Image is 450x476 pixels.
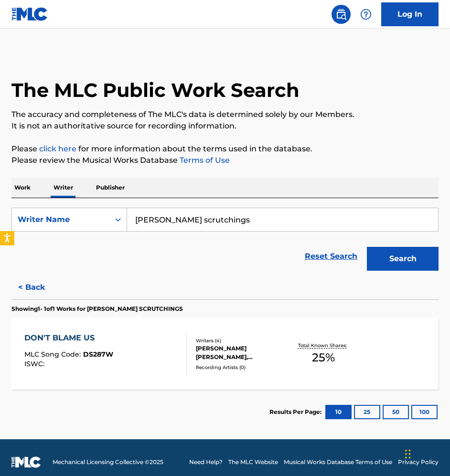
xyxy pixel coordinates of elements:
[11,275,69,299] button: < Back
[367,247,439,271] button: Search
[312,349,335,366] span: 25 %
[11,120,439,132] p: It is not an authoritative source for recording information.
[284,458,392,466] a: Musical Works Database Terms of Use
[11,109,439,120] p: The accuracy and completeness of The MLC's data is determined solely by our Members.
[11,143,439,155] p: Please for more information about the terms used in the database.
[24,360,47,368] span: ISWC :
[381,2,439,26] a: Log In
[11,155,439,166] p: Please review the Musical Works Database
[189,458,223,466] a: Need Help?
[11,318,439,390] a: DON'T BLAME USMLC Song Code:DS287WISWC:Writers (4)[PERSON_NAME] [PERSON_NAME], [PERSON_NAME], [PE...
[360,9,372,20] img: help
[269,408,324,416] p: Results Per Page:
[93,178,128,198] p: Publisher
[405,440,411,468] div: Drag
[398,458,439,466] a: Privacy Policy
[11,305,183,313] p: Showing 1 - 1 of 1 Works for [PERSON_NAME] SCRUTCHINGS
[11,178,33,198] p: Work
[39,144,76,153] a: click here
[411,405,438,419] button: 100
[11,7,48,21] img: MLC Logo
[11,78,300,102] h1: The MLC Public Work Search
[356,5,375,24] div: Help
[300,246,362,267] a: Reset Search
[83,350,113,359] span: DS287W
[325,405,352,419] button: 10
[332,5,351,24] a: Public Search
[11,456,41,468] img: logo
[354,405,380,419] button: 25
[11,208,439,275] form: Search Form
[335,9,347,20] img: search
[196,344,288,361] div: [PERSON_NAME] [PERSON_NAME], [PERSON_NAME], [PERSON_NAME]
[24,332,113,344] div: DON'T BLAME US
[196,364,288,371] div: Recording Artists ( 0 )
[196,337,288,344] div: Writers ( 4 )
[228,458,278,466] a: The MLC Website
[51,178,76,198] p: Writer
[53,458,163,466] span: Mechanical Licensing Collective © 2025
[402,430,450,476] iframe: Chat Widget
[298,342,349,349] p: Total Known Shares:
[18,214,104,225] div: Writer Name
[178,156,230,165] a: Terms of Use
[24,350,83,359] span: MLC Song Code :
[383,405,409,419] button: 50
